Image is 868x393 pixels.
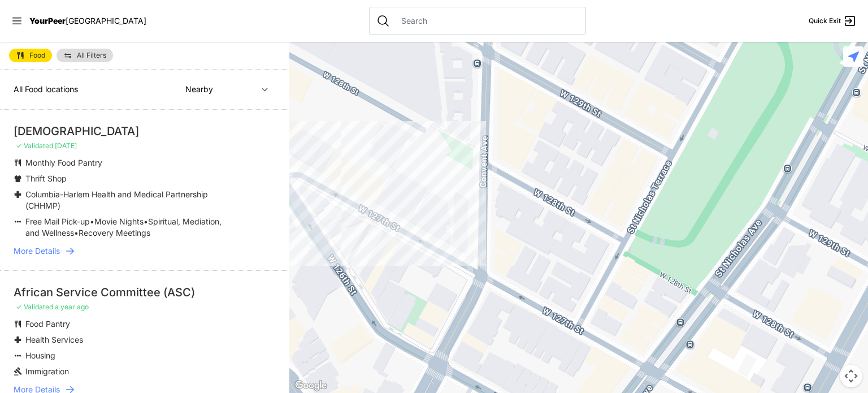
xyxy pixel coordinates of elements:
[29,18,146,24] a: YourPeer[GEOGRAPHIC_DATA]
[94,217,144,226] span: Movie Nights
[77,52,106,59] span: All Filters
[144,217,148,226] span: •
[90,217,94,226] span: •
[16,303,53,311] span: ✓ Validated
[809,14,857,28] a: Quick Exit
[809,16,841,25] span: Quick Exit
[9,49,52,62] a: Food
[25,158,102,167] span: Monthly Food Pantry
[66,16,146,25] span: [GEOGRAPHIC_DATA]
[292,378,329,393] img: Google
[14,245,60,257] span: More Details
[25,174,67,183] span: Thrift Shop
[394,15,579,27] input: Search
[25,351,55,360] span: Housing
[29,52,45,59] span: Food
[57,49,113,62] a: All Filters
[55,303,89,311] span: a year ago
[16,141,53,150] span: ✓ Validated
[25,217,90,226] span: Free Mail Pick-up
[25,189,208,210] span: Columbia-Harlem Health and Medical Partnership (CHHMP)
[25,366,69,376] span: Immigration
[29,16,66,25] span: YourPeer
[14,245,276,257] a: More Details
[55,141,77,150] span: [DATE]
[79,228,150,237] span: Recovery Meetings
[25,335,83,344] span: Health Services
[14,84,78,94] span: All Food locations
[74,228,79,237] span: •
[292,378,329,393] a: Open this area in Google Maps (opens a new window)
[25,319,70,329] span: Food Pantry
[840,365,862,387] button: Map camera controls
[14,123,276,139] div: [DEMOGRAPHIC_DATA]
[14,284,276,300] div: African Service Committee (ASC)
